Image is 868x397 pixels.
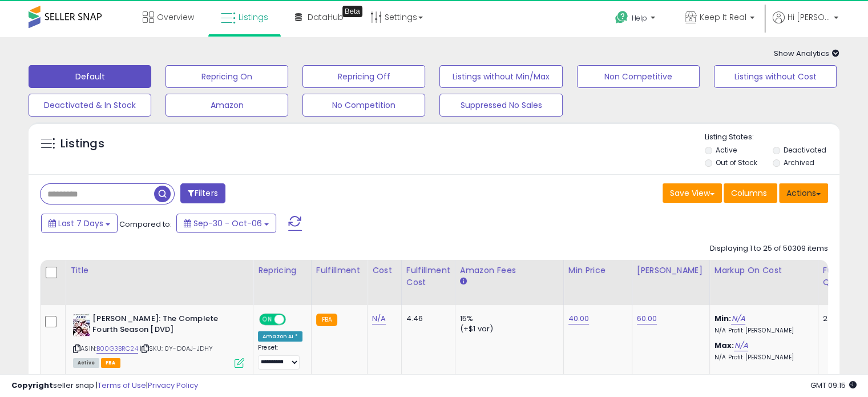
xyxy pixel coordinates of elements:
[709,260,818,305] th: The percentage added to the cost of goods (COGS) that forms the calculator for Min & Max prices.
[823,314,858,324] div: 2
[439,94,562,117] button: Suppressed No Sales
[260,315,274,324] span: ON
[342,6,362,17] div: Tooltip anchor
[637,313,657,324] a: 60.00
[92,314,231,338] b: [PERSON_NAME]: The Complete Fourth Season [DVD]
[165,65,288,88] button: Repricing On
[73,314,90,336] img: 51pK1pAY4ML._SL40_.jpg
[714,340,734,351] b: Max:
[716,158,757,167] label: Out of Stock
[731,313,745,324] a: N/A
[714,65,837,88] button: Listings without Cost
[606,2,667,37] a: Help
[101,358,120,368] span: FBA
[406,264,450,288] div: Fulfillment Cost
[774,48,839,59] span: Show Analytics
[823,264,862,288] div: Fulfillable Quantity
[98,380,146,391] a: Terms of Use
[316,264,362,276] div: Fulfillment
[783,158,814,167] label: Archived
[568,264,627,276] div: Min Price
[406,314,446,324] div: 4.46
[302,94,425,117] button: No Competition
[284,315,302,324] span: OFF
[716,145,737,155] label: Active
[308,11,344,23] span: DataHub
[140,344,213,353] span: | SKU: 0Y-D0AJ-JDHY
[119,219,172,230] span: Compared to:
[258,264,306,276] div: Repricing
[60,136,104,152] h5: Listings
[29,65,151,88] button: Default
[710,243,828,254] div: Displaying 1 to 25 of 50309 items
[460,264,559,276] div: Amazon Fees
[73,358,99,368] span: All listings currently available for purchase on Amazon
[779,183,828,203] button: Actions
[705,132,839,143] p: Listing States:
[734,340,748,351] a: N/A
[788,11,830,23] span: Hi [PERSON_NAME]
[637,264,705,276] div: [PERSON_NAME]
[460,314,555,324] div: 15%
[258,344,302,370] div: Preset:
[239,11,268,23] span: Listings
[714,264,813,276] div: Markup on Cost
[316,314,337,326] small: FBA
[29,94,151,117] button: Deactivated & In Stock
[714,327,809,335] p: N/A Profit [PERSON_NAME]
[372,264,397,276] div: Cost
[439,65,562,88] button: Listings without Min/Max
[193,218,262,229] span: Sep-30 - Oct-06
[773,11,838,37] a: Hi [PERSON_NAME]
[663,183,722,203] button: Save View
[258,331,302,342] div: Amazon AI *
[73,314,244,367] div: ASIN:
[165,94,288,117] button: Amazon
[700,11,746,23] span: Keep It Real
[460,324,555,334] div: (+$1 var)
[58,218,103,229] span: Last 7 Days
[460,276,467,287] small: Amazon Fees.
[714,313,732,324] b: Min:
[157,11,194,23] span: Overview
[11,380,53,391] strong: Copyright
[615,10,629,25] i: Get Help
[810,380,857,391] span: 2025-10-14 09:15 GMT
[568,313,590,324] a: 40.00
[11,380,198,391] div: seller snap | |
[176,214,276,233] button: Sep-30 - Oct-06
[577,65,700,88] button: Non Competitive
[632,13,647,23] span: Help
[96,344,138,354] a: B00G3BRC24
[148,380,198,391] a: Privacy Policy
[724,183,777,203] button: Columns
[41,214,118,233] button: Last 7 Days
[70,264,248,276] div: Title
[714,354,809,362] p: N/A Profit [PERSON_NAME]
[783,145,826,155] label: Deactivated
[372,313,386,324] a: N/A
[302,65,425,88] button: Repricing Off
[180,183,225,203] button: Filters
[731,187,767,199] span: Columns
